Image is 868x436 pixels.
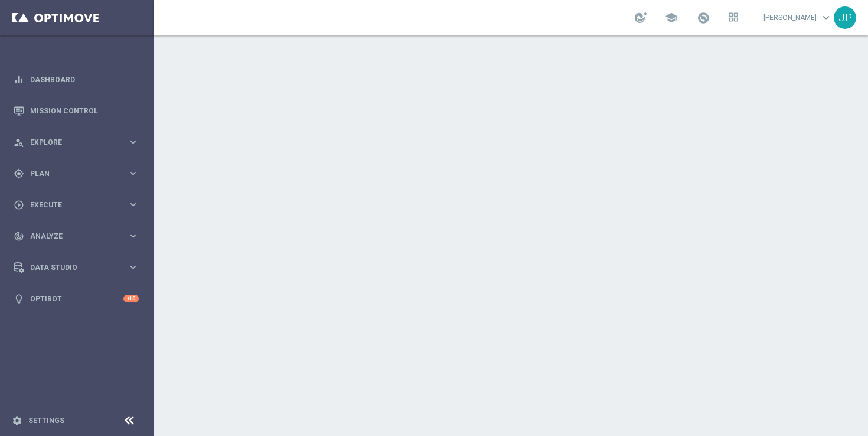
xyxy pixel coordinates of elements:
a: Optibot [30,283,123,314]
a: Mission Control [30,95,139,126]
i: keyboard_arrow_right [128,168,139,179]
button: person_search Explore keyboard_arrow_right [13,138,139,147]
button: Data Studio keyboard_arrow_right [13,263,139,272]
i: keyboard_arrow_right [128,199,139,210]
a: Dashboard [30,64,139,95]
button: lightbulb Optibot +10 [13,294,139,304]
div: Data Studio [14,262,128,273]
a: [PERSON_NAME]keyboard_arrow_down [762,9,834,27]
i: settings [12,415,22,426]
span: school [665,11,678,24]
i: gps_fixed [14,168,24,179]
i: play_circle_outline [14,200,24,210]
span: Plan [30,170,128,177]
i: person_search [14,137,24,148]
span: Analyze [30,233,128,240]
i: keyboard_arrow_right [128,136,139,148]
button: equalizer Dashboard [13,75,139,84]
div: Mission Control [14,95,139,126]
button: track_changes Analyze keyboard_arrow_right [13,232,139,241]
span: Execute [30,201,128,209]
div: Analyze [14,231,128,242]
a: Settings [28,417,64,424]
div: Plan [14,168,128,179]
button: play_circle_outline Execute keyboard_arrow_right [13,200,139,210]
span: Explore [30,139,128,146]
div: Execute [14,200,128,210]
div: Optibot [14,283,139,314]
button: gps_fixed Plan keyboard_arrow_right [13,169,139,178]
i: keyboard_arrow_right [128,230,139,242]
i: equalizer [14,74,24,85]
span: Data Studio [30,264,128,271]
div: Dashboard [14,64,139,95]
div: Explore [14,137,128,148]
i: lightbulb [14,294,24,304]
i: keyboard_arrow_right [128,262,139,273]
i: track_changes [14,231,24,242]
div: JP [834,6,856,29]
button: Mission Control [13,106,139,116]
div: +10 [123,295,139,302]
span: keyboard_arrow_down [820,11,833,24]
